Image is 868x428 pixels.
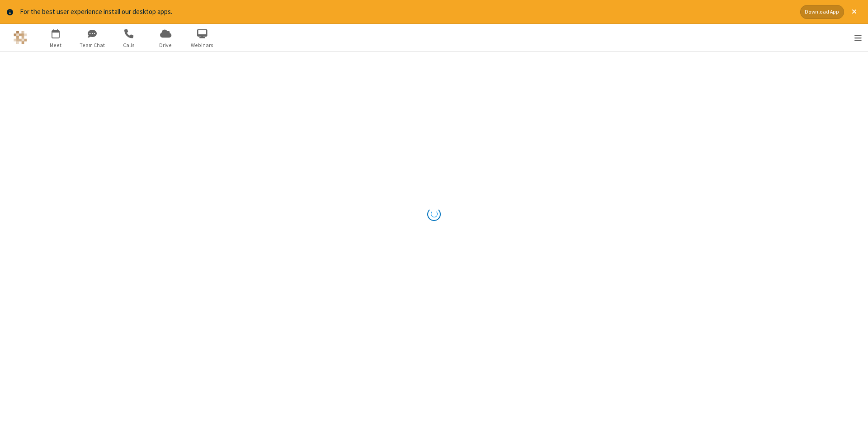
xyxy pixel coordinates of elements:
[14,31,27,44] img: QA Selenium DO NOT DELETE OR CHANGE
[847,5,861,19] button: Close alert
[39,41,73,49] span: Meet
[149,41,183,49] span: Drive
[800,5,844,19] button: Download App
[20,7,793,17] div: For the best user experience install our desktop apps.
[75,41,109,49] span: Team Chat
[112,41,146,49] span: Calls
[185,41,219,49] span: Webinars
